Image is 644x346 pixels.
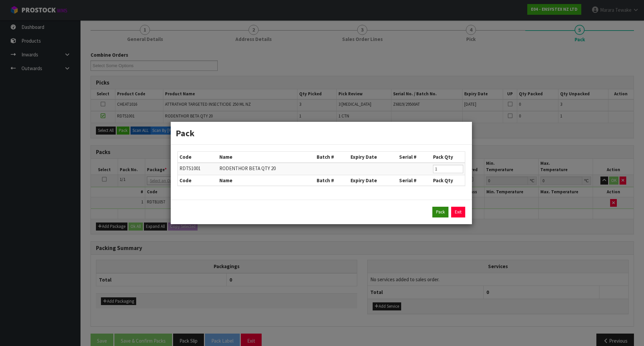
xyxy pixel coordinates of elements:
[349,152,397,162] th: Expiry Date
[397,175,431,186] th: Serial #
[218,175,315,186] th: Name
[178,152,218,162] th: Code
[315,152,349,162] th: Batch #
[176,127,467,139] h3: Pack
[431,175,465,186] th: Pack Qty
[179,165,201,171] span: RDTS1001
[315,175,349,186] th: Batch #
[397,152,431,162] th: Serial #
[349,175,397,186] th: Expiry Date
[451,207,465,217] a: Exit
[431,152,465,162] th: Pack Qty
[432,207,448,217] button: Pack
[219,165,276,171] span: RODENTHOR BETA QTY 20
[218,152,315,162] th: Name
[178,175,218,186] th: Code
